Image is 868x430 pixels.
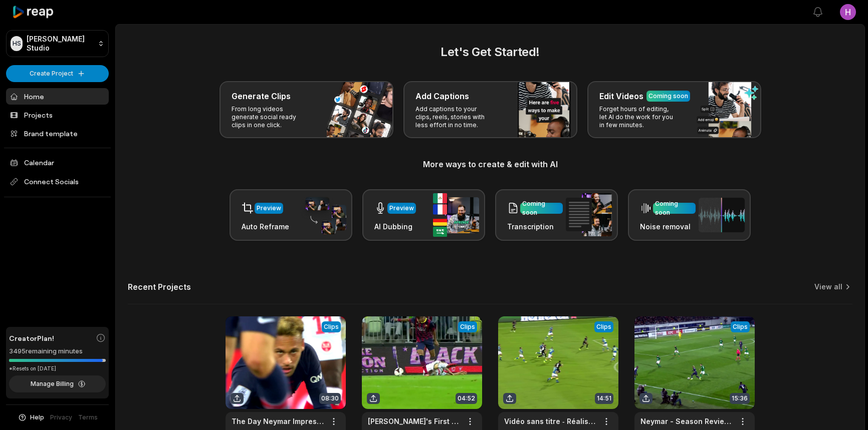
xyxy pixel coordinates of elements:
[6,107,109,123] a: Projects
[9,365,106,372] div: *Resets on [DATE]
[6,154,109,171] a: Calendar
[599,90,643,102] h3: Edit Videos
[566,193,612,236] img: transcription.png
[128,43,852,61] h2: Let's Get Started!
[300,196,346,235] img: auto_reframe.png
[6,125,109,142] a: Brand template
[504,416,596,426] a: Vidéo sans titre ‐ Réalisée avec [PERSON_NAME]
[9,375,106,392] button: Manage Billing
[6,88,109,105] a: Home
[9,333,54,343] span: Creator Plan!
[50,413,72,422] a: Privacy
[368,416,460,426] a: [PERSON_NAME]'s First Game For Barcelona
[507,221,563,232] h3: Transcription
[814,282,842,292] a: View all
[9,346,106,356] div: 3495 remaining minutes
[242,221,289,232] h3: Auto Reframe
[6,65,109,82] button: Create Project
[640,416,733,426] a: Neymar - Season Review ｜ 2018⧸19
[415,90,469,102] h3: Add Captions
[699,198,745,232] img: noise_removal.png
[433,193,479,237] img: ai_dubbing.png
[232,90,291,102] h3: Generate Clips
[30,413,44,422] span: Help
[640,221,696,232] h3: Noise removal
[18,413,44,422] button: Help
[599,105,677,129] p: Forget hours of editing, let AI do the work for you in few minutes.
[11,36,23,51] div: HS
[27,35,94,53] p: [PERSON_NAME] Studio
[522,199,561,217] div: Coming soon
[415,105,493,129] p: Add captions to your clips, reels, stories with less effort in no time.
[128,158,852,170] h3: More ways to create & edit with AI
[78,413,98,422] a: Terms
[128,282,191,292] h2: Recent Projects
[389,204,414,213] div: Preview
[374,221,416,232] h3: AI Dubbing
[6,173,109,191] span: Connect Socials
[648,92,688,101] div: Coming soon
[232,105,309,129] p: From long videos generate social ready clips in one click.
[655,199,694,217] div: Coming soon
[257,204,281,213] div: Preview
[232,416,324,426] a: The Day Neymar Impressed [PERSON_NAME]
